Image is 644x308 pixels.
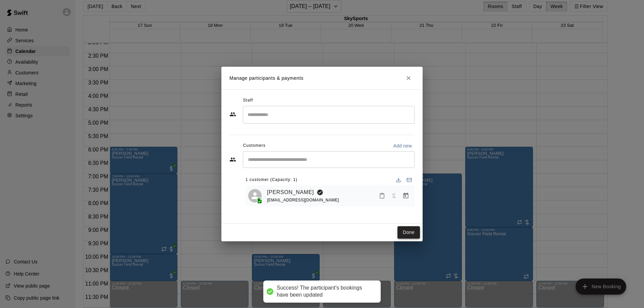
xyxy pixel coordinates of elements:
[388,193,400,198] span: Has not paid
[404,175,415,185] button: Email participants
[397,226,420,239] button: Done
[243,140,266,151] span: Customers
[317,189,323,196] svg: Booking Owner
[243,95,253,106] span: Staff
[376,190,388,201] button: Mark attendance
[267,198,339,202] span: [EMAIL_ADDRESS][DOMAIN_NAME]
[402,72,415,84] button: Close
[390,140,415,151] button: Add new
[243,106,415,124] div: Search staff
[393,142,412,149] p: Add new
[393,175,404,185] button: Download list
[267,188,314,197] a: [PERSON_NAME]
[277,285,374,299] div: Success! The participant's bookings have been updated
[229,111,236,118] svg: Staff
[248,189,262,202] div: Wesli Rodas
[243,151,415,168] div: Start typing to search customers...
[400,190,412,202] button: Manage bookings & payment
[229,75,304,82] p: Manage participants & payments
[229,156,236,163] svg: Customers
[246,175,298,185] span: 1 customer (Capacity: 1)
